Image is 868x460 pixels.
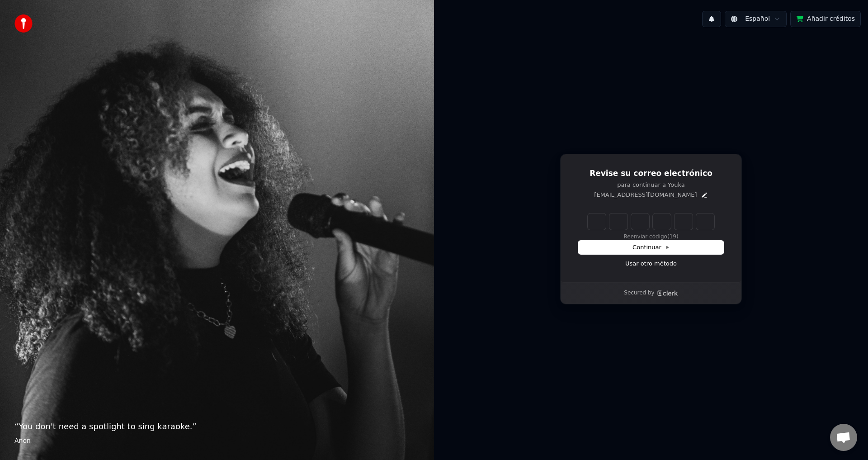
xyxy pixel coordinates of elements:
[14,14,33,33] img: youka
[624,289,654,297] p: Secured by
[632,243,670,251] span: Continuar
[594,191,697,199] p: [EMAIL_ADDRESS][DOMAIN_NAME]
[830,424,857,451] div: Chat abierto
[578,181,724,189] p: para continuar a Youka
[656,290,678,296] a: Clerk logo
[578,168,724,179] h1: Revise su correo electrónico
[14,436,420,446] footer: Anon
[625,260,677,268] a: Usar otro método
[588,213,714,230] input: Enter verification code
[701,191,708,199] button: Edit
[14,420,420,433] p: “ You don't need a spotlight to sing karaoke. ”
[578,241,724,254] button: Continuar
[790,11,861,27] button: Añadir créditos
